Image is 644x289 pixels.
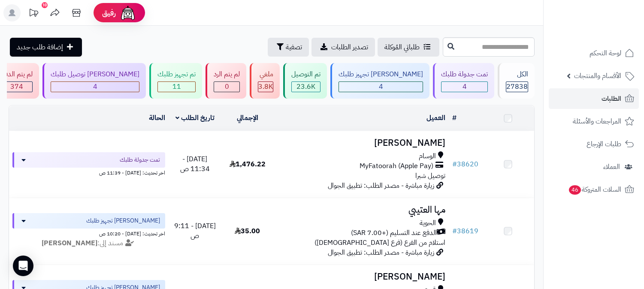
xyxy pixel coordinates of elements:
div: لم يتم الدفع [1,69,33,79]
span: تمت جدولة طلبك [120,156,160,164]
a: العميل [426,113,445,123]
a: الحالة [149,113,165,123]
a: الطلبات [549,88,639,109]
div: 10 [42,2,48,8]
span: تصفية [286,42,302,52]
a: تاريخ الطلب [175,113,215,123]
span: 4 [463,81,467,92]
a: تصدير الطلبات [311,38,375,57]
span: 46 [569,185,581,195]
img: ai-face.png [119,4,136,21]
span: الأقسام والمنتجات [574,70,621,82]
span: طلباتي المُوكلة [384,42,420,52]
div: 3845 [258,82,273,92]
span: زيارة مباشرة - مصدر الطلب: تطبيق الجوال [328,181,434,191]
span: العملاء [603,161,620,173]
div: مسند إلى: [6,238,172,248]
a: #38620 [452,159,478,169]
a: طلباتي المُوكلة [378,38,439,57]
span: 0 [225,81,229,92]
h3: [PERSON_NAME] [277,272,445,282]
a: تمت جدولة طلبك 4 [431,63,496,99]
span: 3.8K [258,81,273,92]
button: تصفية [268,38,309,57]
div: ملغي [258,69,273,79]
div: تم تجهيز طلبك [157,69,196,79]
h3: [PERSON_NAME] [277,138,445,148]
a: تحديثات المنصة [23,4,44,24]
div: 4 [441,82,487,92]
div: اخر تحديث: [DATE] - 10:20 ص [12,229,165,238]
span: الطلبات [602,93,621,105]
span: إضافة طلب جديد [17,42,63,52]
a: الكل27838 [496,63,536,99]
strong: [PERSON_NAME] [42,238,97,248]
span: # [452,226,457,236]
div: [PERSON_NAME] توصيل طلبك [51,69,139,79]
div: الكل [506,69,528,79]
a: إضافة طلب جديد [10,38,82,57]
span: 374 [10,81,23,92]
span: رفيق [102,8,116,18]
span: [DATE] - 9:11 ص [174,221,216,241]
a: تم التوصيل 23.6K [281,63,329,99]
span: المراجعات والأسئلة [573,115,621,127]
a: المراجعات والأسئلة [549,111,639,132]
a: الإجمالي [237,113,258,123]
div: تمت جدولة طلبك [441,69,488,79]
span: # [452,159,457,169]
a: السلات المتروكة46 [549,179,639,200]
span: زيارة مباشرة - مصدر الطلب: تطبيق الجوال [328,247,434,258]
span: طلبات الإرجاع [587,138,621,150]
a: تم تجهيز طلبك 11 [148,63,204,99]
div: 4 [51,82,139,92]
span: الدفع عند التسليم (+7.00 SAR) [351,228,437,238]
a: طلبات الإرجاع [549,134,639,154]
div: Open Intercom Messenger [13,256,33,276]
div: 374 [1,82,32,92]
span: لوحة التحكم [590,47,621,59]
span: الحوية [420,218,436,228]
span: [DATE] - 11:34 ص [180,154,210,174]
span: تصدير الطلبات [331,42,368,52]
span: 23.6K [296,81,315,92]
a: #38619 [452,226,478,236]
span: 1,476.22 [230,159,266,169]
span: 4 [93,81,97,92]
span: MyFatoorah (Apple Pay) [360,161,433,171]
a: [PERSON_NAME] توصيل طلبك 4 [41,63,148,99]
a: لوحة التحكم [549,43,639,63]
span: الوسام [419,151,436,161]
span: استلام من الفرع (فرع [DEMOGRAPHIC_DATA]) [314,238,445,248]
img: logo-2.png [586,24,636,42]
a: [PERSON_NAME] تجهيز طلبك 4 [329,63,431,99]
div: تم التوصيل [291,69,320,79]
div: اخر تحديث: [DATE] - 11:39 ص [12,168,165,177]
div: 4 [339,82,423,92]
div: لم يتم الرد [214,69,240,79]
a: لم يتم الرد 0 [204,63,248,99]
a: ملغي 3.8K [248,63,281,99]
span: توصيل شبرا [415,171,445,181]
span: [PERSON_NAME] تجهيز طلبك [86,217,160,225]
div: 0 [214,82,239,92]
span: 35.00 [235,226,260,236]
span: 27838 [506,81,528,92]
a: # [452,113,457,123]
span: 11 [172,81,181,92]
div: [PERSON_NAME] تجهيز طلبك [339,69,423,79]
span: السلات المتروكة [568,184,621,196]
span: 4 [379,81,383,92]
a: العملاء [549,157,639,177]
h3: مها العتيبي [277,205,445,215]
div: 23596 [292,82,320,92]
div: 11 [158,82,195,92]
